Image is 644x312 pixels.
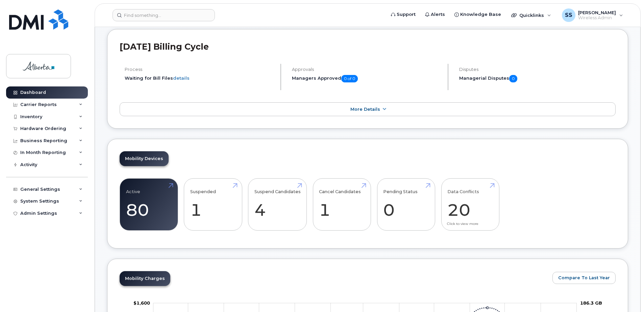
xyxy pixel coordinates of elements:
a: details [173,75,190,81]
a: Suspend Candidates 4 [254,182,301,227]
a: Mobility Charges [120,271,170,286]
a: Mobility Devices [120,151,169,166]
g: $0 [133,300,150,306]
a: Cancel Candidates 1 [319,182,365,227]
li: Waiting for Bill Files [125,75,275,81]
h2: [DATE] Billing Cycle [120,42,616,52]
h5: Managerial Disputes [459,75,616,82]
tspan: 186.3 GB [580,300,602,306]
span: Wireless Admin [578,15,616,21]
a: Pending Status 0 [383,182,429,227]
span: 0 [509,75,517,82]
span: 0 of 0 [341,75,358,82]
a: Knowledge Base [450,8,506,21]
h5: Managers Approved [292,75,442,82]
span: Compare To Last Year [558,275,610,281]
span: Alerts [431,11,445,18]
h4: Disputes [459,67,616,72]
button: Compare To Last Year [552,272,616,284]
div: Sandy Simpson [557,8,628,22]
a: Suspended 1 [190,182,236,227]
a: Alerts [420,8,450,21]
h4: Process [125,67,275,72]
span: [PERSON_NAME] [578,10,616,15]
span: More Details [350,107,380,112]
span: Quicklinks [519,12,544,18]
tspan: $1,600 [133,300,150,306]
div: Quicklinks [506,8,556,22]
input: Find something... [113,9,215,21]
a: Data Conflicts 20 [447,182,493,227]
span: Support [397,11,416,18]
a: Support [386,8,420,21]
span: SS [565,11,572,19]
h4: Approvals [292,67,442,72]
a: Active 80 [126,182,172,227]
span: Knowledge Base [460,11,501,18]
